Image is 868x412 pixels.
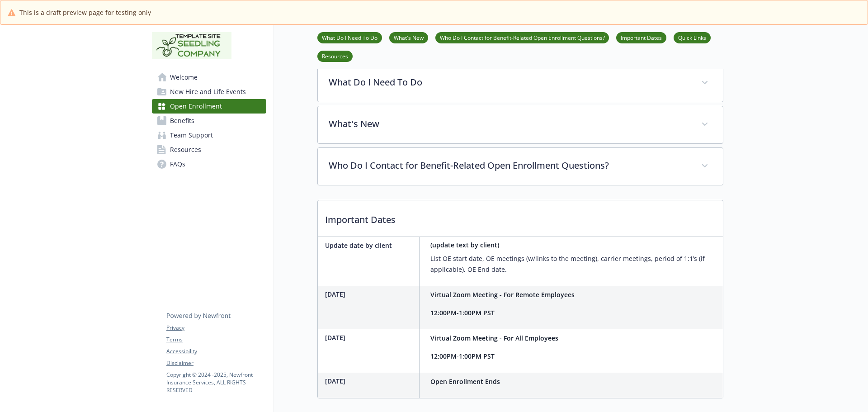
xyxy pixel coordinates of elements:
[430,241,719,250] h4: (update text by client)
[166,371,266,394] p: Copyright © 2024 - 2025 , Newfront Insurance Services, ALL RIGHTS RESERVED
[430,290,575,299] strong: Virtual Zoom Meeting - For Remote Employees
[318,65,723,102] div: What Do I Need To Do
[152,85,266,99] a: New Hire and Life Events
[325,241,415,250] p: Update date by client
[389,33,428,42] a: What's New
[325,333,415,342] p: [DATE]
[430,253,719,275] p: List OE start date, OE meetings (w/links to the meeting), carrier meetings, period of 1:1’s (if a...
[318,106,723,143] div: What's New
[430,352,495,360] strong: 12:00PM-1:00PM PST
[329,76,690,89] p: What Do I Need To Do
[170,157,185,171] span: FAQs
[152,114,266,128] a: Benefits
[170,128,213,142] span: Team Support
[152,70,266,85] a: Welcome
[430,334,558,342] strong: Virtual Zoom Meeting - For All Employees
[170,85,246,99] span: New Hire and Life Events
[152,157,266,171] a: FAQs
[430,377,500,386] strong: Open Enrollment Ends
[325,289,415,299] p: [DATE]
[152,128,266,142] a: Team Support
[170,99,222,114] span: Open Enrollment
[318,148,723,185] div: Who Do I Contact for Benefit-Related Open Enrollment Questions?
[317,52,353,60] a: Resources
[170,114,194,128] span: Benefits
[430,308,495,317] strong: 12:00PM-1:00PM PST
[166,347,266,355] a: Accessibility
[19,8,151,17] span: This is a draft preview page for testing only
[325,376,415,386] p: [DATE]
[318,200,723,234] p: Important Dates
[152,142,266,157] a: Resources
[166,336,266,344] a: Terms
[317,33,382,42] a: What Do I Need To Do
[166,324,266,332] a: Privacy
[170,142,201,157] span: Resources
[435,33,609,42] a: Who Do I Contact for Benefit-Related Open Enrollment Questions?
[152,99,266,114] a: Open Enrollment
[674,33,711,42] a: Quick Links
[616,33,666,42] a: Important Dates
[166,359,266,367] a: Disclaimer
[329,159,690,172] p: Who Do I Contact for Benefit-Related Open Enrollment Questions?
[170,70,198,85] span: Welcome
[329,117,690,131] p: What's New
